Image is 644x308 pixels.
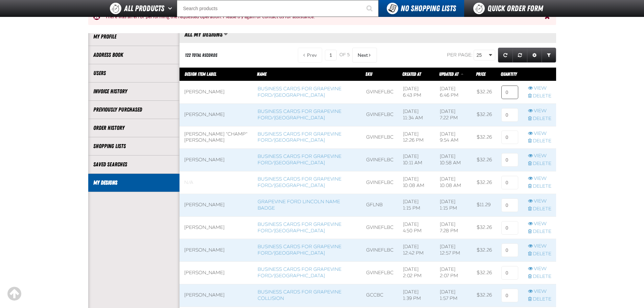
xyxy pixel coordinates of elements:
[93,124,174,132] a: Order History
[361,149,398,171] td: GVINEFLBC
[180,262,253,284] td: [PERSON_NAME]
[365,71,372,77] a: SKU
[258,199,340,211] a: Grapevine Ford Lincoln Name Badge
[501,71,517,77] span: Quantity
[93,106,174,114] a: Previously Purchased
[528,288,551,295] a: View row action
[257,71,266,77] a: Name
[472,216,497,239] td: $32.26
[501,86,518,99] input: 0
[258,86,341,98] a: Business Cards for Grapevine Ford/[GEOGRAPHIC_DATA]
[398,103,435,126] td: [DATE] 11:34 AM
[180,103,253,126] td: [PERSON_NAME]
[258,244,341,256] a: Business Cards for Grapevine Ford/[GEOGRAPHIC_DATA]
[501,221,518,235] input: 0
[398,171,435,194] td: [DATE] 10:08 AM
[528,229,551,235] a: Delete row action
[223,28,228,40] button: Manage grid views. Current view is All My Designs
[498,48,513,63] a: Refresh grid action
[472,262,497,284] td: $32.26
[501,176,518,189] input: 0
[476,71,485,77] span: Price
[401,4,456,13] span: No Shopping Lists
[352,48,377,63] button: Next Page
[435,239,472,262] td: [DATE] 12:57 PM
[501,266,518,280] input: 0
[501,131,518,144] input: 0
[124,2,164,15] span: All Products
[258,109,341,121] a: Business Cards for Grapevine Ford/[GEOGRAPHIC_DATA]
[258,289,341,301] a: Business Cards for Grapevine Collision
[93,33,174,41] a: My Profile
[361,103,398,126] td: GVINEFLBC
[435,262,472,284] td: [DATE] 2:07 PM
[528,108,551,114] a: View row action
[7,286,22,301] div: Scroll to the top
[501,108,518,122] input: 0
[398,262,435,284] td: [DATE] 2:02 PM
[527,48,542,63] a: Expand or Collapse Grid Settings
[398,126,435,149] td: [DATE] 12:26 PM
[439,71,459,77] a: Updated At
[258,153,341,166] a: Business Cards for Grapevine Ford/[GEOGRAPHIC_DATA]
[528,274,551,280] a: Delete row action
[501,153,518,167] input: 0
[528,183,551,190] a: Delete row action
[435,126,472,149] td: [DATE] 9:54 AM
[180,239,253,262] td: [PERSON_NAME]
[325,50,337,61] input: Current page number
[398,284,435,307] td: [DATE] 1:39 PM
[358,52,368,58] span: Next Page
[512,48,527,63] a: Reset grid action
[435,216,472,239] td: [DATE] 7:28 PM
[361,171,398,194] td: GVINEFLBC
[528,93,551,99] a: Delete row action
[180,126,253,149] td: [PERSON_NAME] "Champ" [PERSON_NAME]
[528,251,551,257] a: Delete row action
[180,30,222,38] h2: All My Designs
[477,52,487,59] span: 25
[361,194,398,216] td: GFLNB
[528,175,551,182] a: View row action
[93,142,174,150] a: Shopping Lists
[398,81,435,103] td: [DATE] 6:43 PM
[93,179,174,187] a: My Designs
[258,221,341,234] a: Business Cards for Grapevine Ford/[GEOGRAPHIC_DATA]
[472,171,497,194] td: $32.26
[528,153,551,159] a: View row action
[523,68,556,81] th: Row actions
[528,131,551,137] a: View row action
[435,103,472,126] td: [DATE] 7:22 PM
[180,171,253,194] td: Blank
[180,194,253,216] td: [PERSON_NAME]
[435,171,472,194] td: [DATE] 10:08 AM
[258,176,341,188] a: Business Cards for Grapevine Ford/[GEOGRAPHIC_DATA]
[180,149,253,171] td: [PERSON_NAME]
[93,69,174,77] a: Users
[339,52,350,58] span: of 5
[402,71,421,77] a: Created At
[185,52,217,58] div: 122 total records
[542,48,556,63] a: Expand or Collapse Grid Filters
[528,198,551,205] a: View row action
[185,71,216,77] a: Design Item Label
[528,221,551,227] a: View row action
[180,216,253,239] td: [PERSON_NAME]
[501,289,518,302] input: 0
[528,243,551,250] a: View row action
[501,198,518,212] input: 0
[472,284,497,307] td: $32.26
[439,71,458,77] span: Updated At
[528,266,551,272] a: View row action
[361,216,398,239] td: GVINEFLBC
[528,161,551,167] a: Delete row action
[435,81,472,103] td: [DATE] 6:46 PM
[472,126,497,149] td: $32.26
[398,216,435,239] td: [DATE] 4:50 PM
[93,51,174,59] a: Address Book
[258,131,341,143] a: Business Cards for Grapevine Ford/[GEOGRAPHIC_DATA]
